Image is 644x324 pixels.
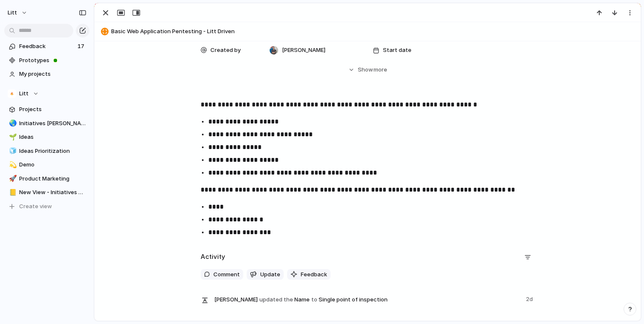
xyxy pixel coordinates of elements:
span: more [374,66,387,74]
span: Comment [213,270,240,279]
button: 💫 [8,161,16,169]
button: Comment [201,269,243,280]
span: Basic Web Application Pentesting - Litt Driven [111,27,637,36]
button: 🚀 [8,175,16,183]
button: Showmore [201,62,535,77]
button: Litt [4,6,32,20]
span: Create view [19,202,52,211]
h2: Activity [201,252,225,262]
button: 🌱 [8,133,16,141]
button: Create view [4,200,89,213]
span: Ideas Prioritization [19,147,86,155]
span: [PERSON_NAME] [214,295,258,304]
span: Demo [19,161,86,169]
a: Projects [4,103,89,116]
span: Ideas [19,133,86,141]
div: 🌱 [9,132,15,142]
span: Update [260,270,280,279]
button: 🧊 [8,147,16,155]
span: Show [358,66,373,74]
button: Litt [4,87,89,100]
span: 2d [526,293,535,304]
span: Start date [383,46,411,54]
span: [PERSON_NAME] [282,46,325,54]
a: 🌱Ideas [4,131,89,143]
div: 🚀 [9,174,15,184]
span: Feedback [19,42,75,51]
div: 💫 [9,160,15,170]
div: 📒 [9,188,15,198]
span: Created by [210,46,241,54]
button: 📒 [8,188,16,197]
span: updated the [259,295,293,304]
span: Litt [8,9,17,17]
span: 17 [78,42,86,51]
a: Feedback17 [4,40,89,53]
span: to [311,295,317,304]
span: My projects [19,70,86,78]
span: Name Single point of inspection [214,293,521,305]
a: Prototypes [4,54,89,67]
a: 📒New View - Initiatives and Goals [4,186,89,199]
button: Feedback [287,269,331,280]
span: Product Marketing [19,175,86,183]
span: Litt [19,89,29,98]
a: 🧊Ideas Prioritization [4,145,89,158]
button: Update [247,269,284,280]
div: 🧊 [9,146,15,156]
div: 🌏 [9,118,15,128]
button: 🌏 [8,119,16,128]
button: Basic Web Application Pentesting - Litt Driven [98,25,637,38]
a: My projects [4,68,89,80]
a: 💫Demo [4,158,89,171]
span: Projects [19,105,86,114]
span: New View - Initiatives and Goals [19,188,86,197]
a: 🌏Initiatives [PERSON_NAME] [4,117,89,130]
span: Prototypes [19,56,86,65]
a: 🚀Product Marketing [4,172,89,185]
span: Initiatives [PERSON_NAME] [19,119,86,128]
span: Feedback [301,270,327,279]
